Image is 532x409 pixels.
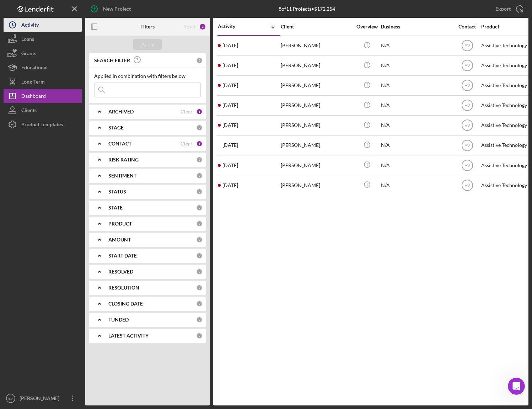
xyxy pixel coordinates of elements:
[181,141,193,147] div: Clear
[21,117,63,133] div: Product Templates
[464,123,470,128] text: EV
[222,63,238,68] time: 2025-03-12 22:57
[381,116,452,135] div: N/A
[183,24,195,30] div: Reset
[196,285,203,291] div: 0
[196,57,203,64] div: 0
[4,18,82,32] button: Activity
[281,56,352,75] div: [PERSON_NAME]
[464,143,470,148] text: EV
[279,6,335,12] div: 8 of 11 Projects • $172,254
[108,141,131,147] b: CONTACT
[108,285,139,291] b: RESOLUTION
[488,2,528,16] button: Export
[281,76,352,95] div: [PERSON_NAME]
[381,76,452,95] div: N/A
[196,156,203,163] div: 0
[21,18,39,34] div: Activity
[222,83,238,88] time: 2025-03-12 21:23
[464,63,470,68] text: EV
[196,172,203,179] div: 0
[196,269,203,275] div: 0
[381,136,452,155] div: N/A
[108,221,132,227] b: PRODUCT
[85,2,138,16] button: New Project
[21,60,48,76] div: Educational
[133,39,162,50] button: Apply
[140,24,155,30] b: Filters
[222,43,238,48] time: 2025-03-26 16:35
[4,103,82,117] button: Clients
[281,36,352,55] div: [PERSON_NAME]
[381,36,452,55] div: N/A
[108,125,124,131] b: STAGE
[218,23,249,29] div: Activity
[222,182,238,188] time: 2025-03-11 19:23
[108,157,139,163] b: RISK RATING
[222,142,238,148] time: 2025-03-12 16:30
[21,75,45,91] div: Long-Term
[464,163,470,168] text: EV
[94,73,201,79] div: Applied in combination with filters below
[108,173,136,179] b: SENTIMENT
[21,103,37,119] div: Clients
[381,96,452,115] div: N/A
[18,391,64,407] div: [PERSON_NAME]
[103,2,131,16] div: New Project
[108,109,134,115] b: ARCHIVED
[21,89,46,105] div: Dashboard
[381,24,452,30] div: Business
[281,176,352,195] div: [PERSON_NAME]
[141,39,154,50] div: Apply
[464,83,470,88] text: EV
[196,221,203,227] div: 0
[281,136,352,155] div: [PERSON_NAME]
[21,32,34,48] div: Loans
[381,176,452,195] div: N/A
[222,102,238,108] time: 2025-03-12 20:41
[4,46,82,60] button: Grants
[108,237,131,243] b: AMOUNT
[4,60,82,75] button: Educational
[196,108,203,115] div: 1
[454,24,480,30] div: Contact
[181,109,193,115] div: Clear
[508,378,525,395] iframe: Intercom live chat
[4,75,82,89] button: Long-Term
[281,156,352,175] div: [PERSON_NAME]
[199,23,206,30] div: 2
[281,96,352,115] div: [PERSON_NAME]
[464,183,470,188] text: EV
[108,205,123,211] b: STATE
[4,117,82,132] button: Product Templates
[281,24,352,30] div: Client
[222,122,238,128] time: 2025-03-12 18:32
[108,317,129,323] b: FUNDED
[196,188,203,195] div: 0
[21,46,36,62] div: Grants
[196,317,203,323] div: 0
[4,32,82,46] button: Loans
[196,140,203,147] div: 1
[495,2,511,16] div: Export
[196,237,203,243] div: 0
[4,89,82,103] button: Dashboard
[196,333,203,339] div: 0
[196,124,203,131] div: 0
[108,253,137,259] b: START DATE
[381,56,452,75] div: N/A
[196,204,203,211] div: 0
[108,269,133,275] b: RESOLVED
[94,58,130,63] b: SEARCH FILTER
[354,24,380,30] div: Overview
[196,301,203,307] div: 0
[464,43,470,48] text: EV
